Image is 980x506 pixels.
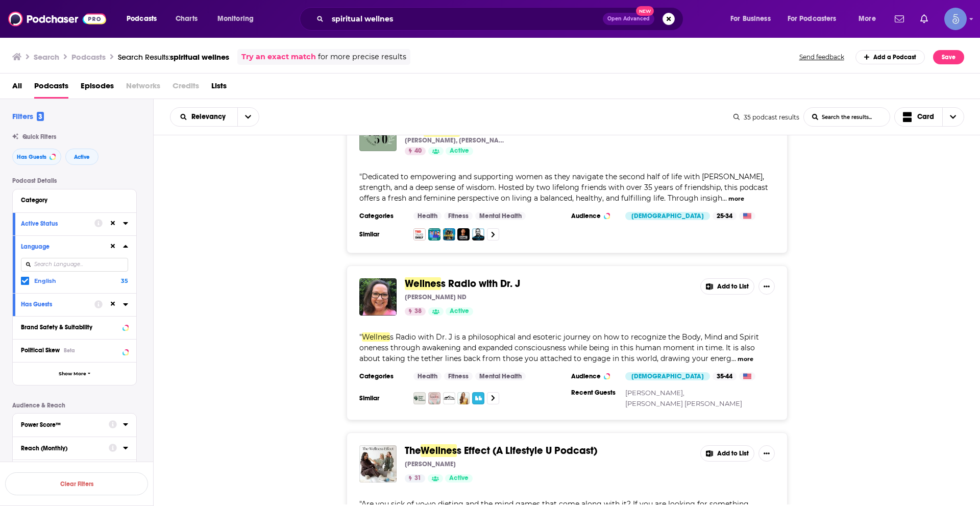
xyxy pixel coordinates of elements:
img: Huberman Lab [472,228,484,240]
img: 6 Minute English [428,228,440,240]
span: Quick Filters [22,133,56,140]
button: Show profile menu [944,8,967,30]
img: Melissa Ambrosini [457,392,470,404]
h3: Search [34,52,59,62]
a: Show notifications dropdown [916,10,932,28]
span: Wellnes [405,277,441,290]
a: Mental Health [475,212,526,220]
input: Search podcasts, credits, & more... [328,11,603,27]
span: Dedicated to empowering and supporting women as they navigate the second half of life with [PERSO... [359,172,768,203]
span: Active [450,306,469,317]
span: Wellnes [362,332,390,342]
span: Credits [173,78,199,99]
a: Search Results:spiritual wellnes [118,52,229,62]
button: Active [65,149,99,165]
a: Active [446,147,473,155]
button: more [738,355,753,364]
div: Search Results: [118,52,229,62]
input: Search Language... [21,258,128,272]
img: The Ramsey Show [443,228,455,240]
img: Kudos Magazine [428,392,440,404]
h3: Similar [359,394,405,402]
span: Show More [59,371,86,377]
img: Podchaser - Follow, Share and Rate Podcasts [8,9,106,29]
h2: Choose List sort [170,107,259,127]
button: more [728,195,744,203]
a: TED Talks Daily [413,228,426,240]
span: Open Advanced [607,16,650,21]
div: [DEMOGRAPHIC_DATA] [625,212,710,220]
span: Podcasts [34,78,68,99]
h2: Filters [12,111,44,121]
div: Power Score™ [21,421,102,428]
h3: Categories [359,372,405,380]
span: For Podcasters [788,12,837,26]
span: " [359,172,768,203]
span: Political Skew [21,347,60,354]
img: Rise & Climb [443,392,455,404]
a: Lists [211,78,227,99]
img: Baha'i Blog [472,392,484,404]
div: Category [21,197,121,204]
span: ... [722,194,727,203]
span: Logged in as Spiral5-G1 [944,8,967,30]
a: 38 [405,307,426,316]
a: Show notifications dropdown [891,10,908,28]
span: Wellnes [421,444,457,457]
span: Networks [126,78,160,99]
a: Add a Podcast [855,50,925,64]
span: spiritual wellnes [170,52,229,62]
a: Episodes [81,78,114,99]
span: Charts [176,12,198,26]
h2: Choose View [894,107,965,127]
img: The Diary Of A CEO with Steven Bartlett [457,228,470,240]
a: The Wellness Effect (A Lifestyle U Podcast) [359,445,397,483]
span: s Radio with Dr. J is a philosophical and esoteric journey on how to recognize the Body, Mind and... [359,332,759,363]
h3: Audience [571,372,617,380]
img: Inner Path Seekers | A space for mental health [413,392,426,404]
span: Active [449,473,469,484]
a: Fitness [444,212,473,220]
a: All [12,78,22,99]
button: Clear Filters [5,472,148,495]
button: Has Guests [21,298,94,310]
a: [PERSON_NAME] [PERSON_NAME] [625,399,742,407]
p: Podcast Details [12,177,137,184]
p: [PERSON_NAME] ND [405,293,467,301]
button: Active Status [21,217,94,230]
span: Active [74,154,90,160]
span: ... [731,354,736,363]
button: Open AdvancedNew [603,13,654,25]
span: English [34,277,56,284]
a: Wellness Radio with Dr. J [405,278,520,290]
span: 31 [414,473,421,484]
span: for more precise results [318,51,406,63]
a: TheWellness Effect (A Lifestyle U Podcast) [405,445,597,456]
span: " [359,332,759,363]
h3: Audience [571,212,617,220]
span: 3 [37,112,44,121]
button: Show More Button [758,278,775,295]
h3: Similar [359,230,405,238]
a: Health [413,372,442,380]
span: Active [450,146,469,156]
span: Relevancy [191,113,229,121]
div: 35-44 [713,372,737,380]
div: [DEMOGRAPHIC_DATA] [625,372,710,380]
button: Brand Safety & Suitability [21,321,128,333]
div: Active Status [21,220,88,227]
a: [PERSON_NAME], [625,389,684,397]
span: Card [917,113,934,121]
button: open menu [723,11,783,27]
button: Send feedback [796,53,847,61]
button: Add to List [700,278,754,295]
a: Active [445,474,473,483]
button: Show More [13,362,136,385]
